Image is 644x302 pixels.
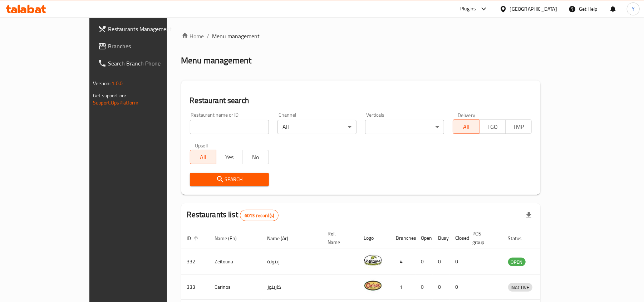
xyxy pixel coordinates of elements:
label: Upsell [195,143,208,148]
button: All [190,150,216,164]
button: No [242,150,269,164]
button: TMP [505,120,532,134]
span: Get support on: [93,91,126,100]
span: Restaurants Management [108,25,191,33]
td: 1 [390,274,416,300]
span: INACTIVE [508,283,532,292]
span: Name (En) [215,234,246,243]
span: All [193,152,213,162]
button: All [453,120,479,134]
button: Yes [216,150,242,164]
span: OPEN [508,258,526,266]
td: كارينوز [262,274,322,300]
img: Carinos [364,277,382,294]
span: All [456,122,476,132]
h2: Restaurants list [187,209,279,221]
th: Closed [450,227,467,249]
button: TGO [479,120,506,134]
td: 0 [433,274,450,300]
span: TGO [482,122,503,132]
td: 0 [416,274,433,300]
span: No [245,152,266,162]
span: Status [508,234,531,243]
span: Name (Ar) [267,234,298,243]
span: Search Branch Phone [108,59,191,68]
td: Carinos [209,274,262,300]
td: 4 [390,249,416,274]
th: Open [416,227,433,249]
span: Yes [219,152,240,162]
th: Logo [358,227,390,249]
td: 0 [433,249,450,274]
button: Search [190,173,269,186]
li: / [207,32,210,40]
span: Search [196,175,263,184]
img: Zeitouna [364,251,382,269]
td: 0 [450,274,467,300]
a: Branches [92,38,197,55]
td: 0 [416,249,433,274]
span: POS group [473,229,494,247]
div: Total records count [240,210,279,221]
span: Ref. Name [328,229,350,247]
td: 0 [450,249,467,274]
div: ​ [365,120,444,134]
span: Version: [93,79,110,88]
span: Menu management [212,32,260,40]
td: زيتونة [262,249,322,274]
h2: Restaurant search [190,95,532,106]
nav: breadcrumb [181,32,541,40]
div: All [277,120,357,134]
th: Branches [390,227,416,249]
div: Plugins [460,5,476,13]
span: Branches [108,42,191,50]
a: Support.OpsPlatform [93,98,138,107]
span: 6013 record(s) [240,212,278,219]
a: Search Branch Phone [92,55,197,72]
span: 1.0.0 [112,79,123,88]
input: Search for restaurant name or ID.. [190,120,269,134]
td: Zeitouna [209,249,262,274]
th: Busy [433,227,450,249]
span: Y [632,5,635,13]
label: Delivery [458,112,476,117]
div: [GEOGRAPHIC_DATA] [510,5,557,13]
span: ID [187,234,201,243]
span: TMP [508,122,529,132]
h2: Menu management [181,55,252,66]
div: Export file [520,207,537,224]
a: Restaurants Management [92,20,197,38]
